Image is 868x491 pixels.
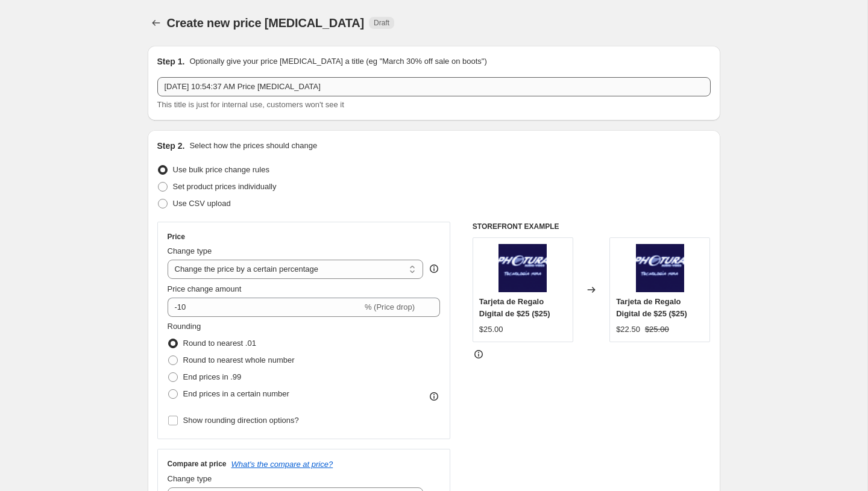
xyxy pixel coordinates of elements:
span: Price change amount [168,284,242,293]
span: Create new price [MEDICAL_DATA] [167,16,365,30]
span: Round to nearest whole number [183,355,295,364]
img: Tarjeta_de_Regalo_Neon_25_80x.png [498,244,547,292]
div: $22.50 [616,324,640,336]
input: 30% off holiday sale [157,77,711,96]
h2: Step 2. [157,140,185,152]
p: Select how the prices should change [189,140,317,152]
span: Tarjeta de Regalo Digital de $25 ($25) [479,297,550,318]
span: Rounding [168,322,201,331]
div: $25.00 [479,324,503,336]
span: Draft [374,18,389,28]
span: End prices in .99 [183,372,242,381]
span: Set product prices individually [173,182,277,191]
span: Change type [168,474,212,483]
h2: Step 1. [157,55,185,67]
span: Use bulk price change rules [173,165,269,174]
p: Optionally give your price [MEDICAL_DATA] a title (eg "March 30% off sale on boots") [189,55,486,67]
strike: $25.00 [645,324,669,336]
input: -15 [168,298,362,317]
span: % (Price drop) [365,302,415,311]
span: Change type [168,246,212,255]
h3: Compare at price [168,459,227,469]
button: What's the compare at price? [231,460,333,469]
span: Round to nearest .01 [183,339,256,348]
span: This title is just for internal use, customers won't see it [157,100,344,109]
button: Price change jobs [148,14,165,31]
span: Tarjeta de Regalo Digital de $25 ($25) [616,297,687,318]
h6: STOREFRONT EXAMPLE [473,222,711,231]
img: Tarjeta_de_Regalo_Neon_25_80x.png [636,244,684,292]
h3: Price [168,232,185,242]
span: End prices in a certain number [183,389,289,398]
span: Show rounding direction options? [183,416,299,425]
span: Use CSV upload [173,199,231,208]
div: help [428,263,440,275]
